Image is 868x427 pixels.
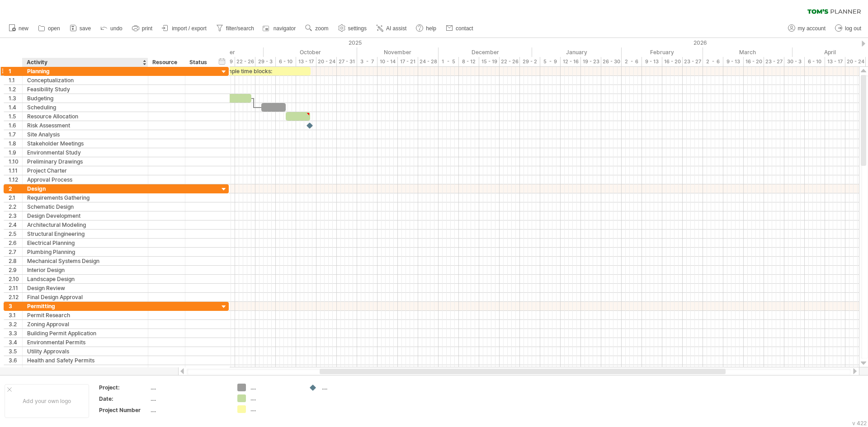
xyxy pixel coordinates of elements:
div: February 2026 [622,47,703,57]
span: save [80,25,91,32]
div: 2.6 [9,239,22,247]
a: undo [98,23,125,34]
div: 1.6 [9,121,22,130]
div: 2.1 [9,193,22,202]
div: 1.4 [9,103,22,112]
div: 1.9 [9,148,22,157]
div: 9 - 13 [642,57,662,66]
a: contact [443,23,476,34]
span: settings [348,25,367,32]
a: my account [786,23,828,34]
div: 2 - 6 [622,57,642,66]
div: Add your own logo [5,384,89,418]
div: Permit Research [27,311,143,319]
div: Permitting [27,302,143,310]
div: .... [250,405,300,413]
div: 6 - 10 [276,57,296,66]
div: 8 - 12 [459,57,479,66]
div: 2.9 [9,266,22,274]
div: Design Development [27,211,143,220]
div: Final Design Approval [27,293,143,301]
div: 1.3 [9,94,22,103]
div: Requirements Gathering [27,193,143,202]
div: 3.1 [9,311,22,319]
div: Resource [152,58,180,67]
div: Project Number [99,406,149,414]
div: Planning [27,67,143,75]
div: 2.5 [9,230,22,238]
div: 3.4 [9,338,22,347]
div: 3.7 [9,365,22,374]
div: 16 - 20 [662,57,683,66]
a: navigator [261,23,298,34]
div: 2.11 [9,284,22,292]
a: AI assist [374,23,409,34]
div: Stakeholder Meetings [27,139,143,148]
a: import / export [160,23,209,34]
div: Project Charter [27,166,143,175]
span: import / export [172,25,207,32]
div: 2.4 [9,221,22,229]
div: Electrical Planning [27,239,143,247]
div: 3 [9,302,22,310]
a: save [67,23,94,34]
a: help [414,23,439,34]
div: Approval Process [27,175,143,184]
span: undo [110,25,123,32]
div: 27 - 31 [337,57,357,66]
div: 2 - 6 [703,57,723,66]
span: log out [845,25,861,32]
div: Activity [27,58,143,67]
div: Mechanical Systems Design [27,257,143,265]
div: Preliminary Drawings [27,157,143,166]
div: Resource Allocation [27,112,143,121]
div: 2.3 [9,211,22,220]
div: Interior Design [27,266,143,274]
div: 20 - 24 [316,57,337,66]
div: 1.1 [9,76,22,84]
div: 6 - 10 [805,57,825,66]
div: 2.8 [9,257,22,265]
div: 1.12 [9,175,22,184]
div: example time blocks: [178,67,311,75]
div: 1.8 [9,139,22,148]
div: Scheduling [27,103,143,112]
div: 3.5 [9,347,22,356]
div: 20 - 24 [845,57,866,66]
div: 1.11 [9,166,22,175]
span: open [48,25,60,32]
a: print [130,23,155,34]
div: 9 - 13 [723,57,744,66]
div: Utility Approvals [27,347,143,356]
div: 19 - 23 [581,57,601,66]
div: 22 - 26 [235,57,255,66]
div: 23 - 27 [764,57,784,66]
div: .... [151,384,226,391]
div: 26 - 30 [601,57,622,66]
div: December 2025 [439,47,532,57]
div: 2.7 [9,248,22,256]
div: Design [27,184,143,193]
div: .... [250,384,300,391]
div: Budgeting [27,94,143,103]
div: Feasibility Study [27,85,143,94]
a: log out [833,23,864,34]
div: Environmental Permits [27,338,143,347]
div: Date: [99,395,149,403]
span: filter/search [226,25,254,32]
a: new [6,23,31,34]
div: 2.10 [9,275,22,283]
span: new [19,25,28,32]
div: March 2026 [703,47,793,57]
div: November 2025 [357,47,439,57]
div: .... [250,394,300,402]
div: Landscape Design [27,275,143,283]
div: 3.6 [9,356,22,365]
a: open [36,23,63,34]
div: Site Analysis [27,130,143,139]
div: 29 - 2 [520,57,540,66]
div: 5 - 9 [540,57,561,66]
div: 2 [9,184,22,193]
div: 10 - 14 [377,57,398,66]
div: Risk Assessment [27,121,143,130]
